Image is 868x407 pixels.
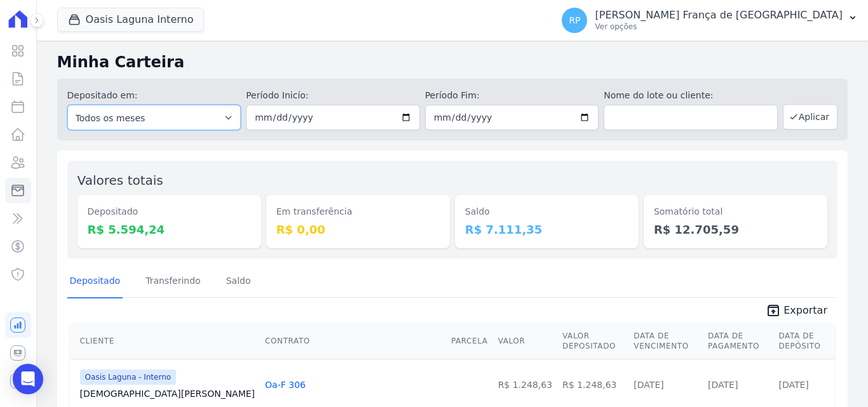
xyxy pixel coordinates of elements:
a: unarchive Exportar [756,303,837,321]
th: Cliente [70,323,260,359]
label: Valores totais [78,173,163,188]
dd: R$ 12.705,59 [654,221,817,238]
label: Nome do lote ou cliente: [604,89,778,102]
span: Exportar [783,303,827,318]
button: Aplicar [783,104,837,130]
label: Depositado em: [67,90,138,100]
button: Oasis Laguna Interno [57,8,205,32]
a: Saldo [224,265,254,298]
p: Ver opções [595,22,843,32]
label: Período Inicío: [246,89,420,102]
th: Contrato [260,323,446,359]
th: Parcela [446,323,493,359]
dt: Em transferência [276,205,440,218]
a: [DATE] [778,380,808,390]
button: RP [PERSON_NAME] França de [GEOGRAPHIC_DATA] Ver opções [552,3,868,38]
th: Data de Depósito [773,323,835,359]
a: Depositado [67,265,123,298]
th: Valor Depositado [557,323,628,359]
span: Oasis Laguna - Interno [80,370,177,385]
div: Open Intercom Messenger [13,364,43,394]
th: Data de Vencimento [628,323,703,359]
th: Data de Pagamento [703,323,773,359]
a: [DATE] [708,380,738,390]
dt: Saldo [465,205,628,218]
p: [PERSON_NAME] França de [GEOGRAPHIC_DATA] [595,9,843,22]
span: RP [569,16,580,25]
i: unarchive [766,303,781,318]
a: [DEMOGRAPHIC_DATA][PERSON_NAME] [80,387,255,400]
dt: Somatório total [654,205,817,218]
dd: R$ 7.111,35 [465,221,628,238]
th: Valor [493,323,557,359]
a: [DATE] [634,380,663,390]
label: Período Fim: [425,89,599,102]
a: Oa-F 306 [265,380,306,390]
a: Transferindo [143,265,203,298]
h2: Minha Carteira [57,51,848,74]
dt: Depositado [88,205,251,218]
dd: R$ 5.594,24 [88,221,251,238]
dd: R$ 0,00 [276,221,440,238]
